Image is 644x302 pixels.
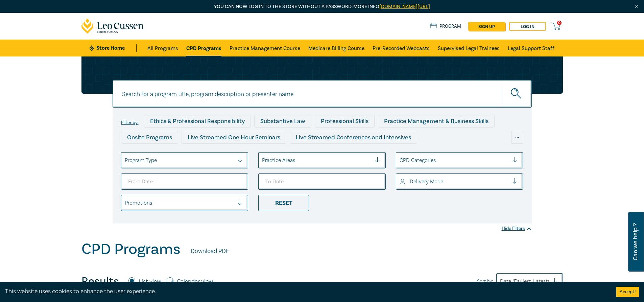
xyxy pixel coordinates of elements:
a: CPD Programs [186,40,221,56]
input: select [400,178,401,185]
label: Calendar view [177,277,213,286]
h1: CPD Programs [81,240,181,258]
div: National Programs [390,147,452,160]
a: [DOMAIN_NAME][URL] [379,3,430,10]
div: Onsite Programs [121,131,178,144]
span: Can we help ? [632,216,639,268]
a: Log in [509,22,546,31]
input: Sort by [500,278,501,285]
img: Close [634,4,640,9]
a: sign up [468,22,505,31]
span: Sort by: [477,278,493,285]
a: Legal Support Staff [508,40,554,56]
input: select [125,157,126,164]
a: Supervised Legal Trainees [438,40,500,56]
div: This website uses cookies to enhance the user experience. [5,287,606,296]
div: Live Streamed One Hour Seminars [182,131,286,144]
a: Medicare Billing Course [308,40,364,56]
a: Pre-Recorded Webcasts [373,40,430,56]
input: select [125,199,126,207]
div: Live Streamed Practical Workshops [121,147,228,160]
div: Professional Skills [315,115,375,127]
button: Accept cookies [616,287,639,297]
input: Search for a program title, program description or presenter name [113,80,532,108]
a: Program [430,23,461,30]
input: To Date [258,173,386,190]
a: All Programs [147,40,178,56]
div: Substantive Law [254,115,311,127]
div: Pre-Recorded Webcasts [232,147,309,160]
input: select [400,157,401,164]
label: List view [139,277,161,286]
div: ... [511,131,523,144]
div: Reset [258,195,309,211]
span: 0 [557,21,562,25]
p: You can now log in to the store without a password. More info [81,3,563,10]
input: From Date [121,173,248,190]
a: Download PDF [191,247,229,256]
input: select [262,157,263,164]
div: Hide Filters [502,225,532,232]
div: Live Streamed Conferences and Intensives [290,131,417,144]
a: Store Home [90,44,137,52]
label: Filter by: [121,120,139,125]
div: Ethics & Professional Responsibility [144,115,251,127]
div: Practice Management & Business Skills [378,115,495,127]
div: 10 CPD Point Packages [313,147,387,160]
a: Practice Management Course [230,40,300,56]
h4: Results [81,275,119,288]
